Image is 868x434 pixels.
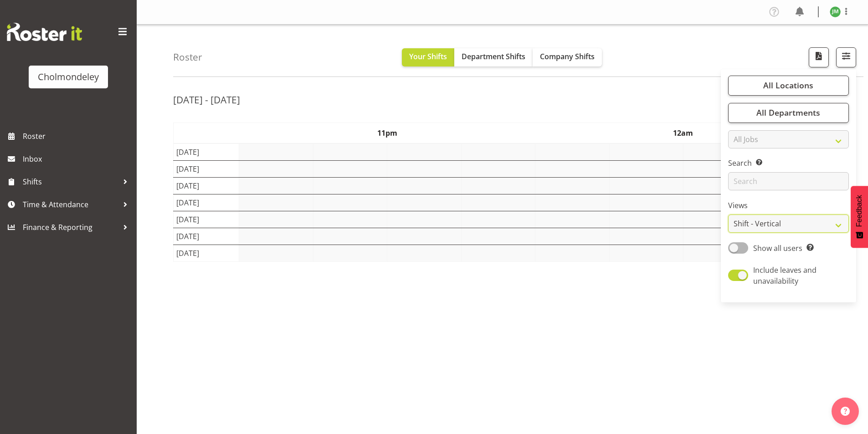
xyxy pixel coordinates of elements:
td: [DATE] [174,211,239,228]
td: [DATE] [174,245,239,261]
button: Your Shifts [402,48,454,66]
span: Time & Attendance [23,198,118,211]
span: All Departments [756,107,820,118]
button: All Locations [728,76,849,96]
span: Feedback [855,195,863,227]
div: Cholmondeley [38,70,99,84]
td: [DATE] [174,143,239,161]
button: Filter Shifts [836,47,856,67]
span: Inbox [23,152,132,166]
button: Download a PDF of the roster according to the set date range. [809,47,829,67]
th: 11pm [239,123,535,143]
h4: Roster [173,52,202,62]
span: Finance & Reporting [23,220,118,234]
span: Your Shifts [409,51,447,61]
span: Department Shifts [462,51,525,61]
img: Rosterit website logo [7,23,82,41]
button: Company Shifts [533,48,602,66]
span: Shifts [23,175,118,189]
span: Company Shifts [540,51,595,61]
input: Search [728,172,849,190]
img: help-xxl-2.png [841,407,850,416]
span: Show all users [753,243,802,253]
label: Search [728,158,849,168]
td: [DATE] [174,177,239,194]
span: Roster [23,129,132,143]
th: 12am [535,123,832,143]
h2: [DATE] - [DATE] [173,94,240,106]
button: Feedback - Show survey [851,186,868,248]
span: All Locations [763,80,813,91]
td: [DATE] [174,160,239,177]
td: [DATE] [174,194,239,211]
button: Department Shifts [454,48,533,66]
label: Views [728,200,849,211]
img: jesse-marychurch10205.jpg [830,6,841,17]
button: All Departments [728,103,849,123]
span: Include leaves and unavailability [753,265,817,286]
td: [DATE] [174,228,239,245]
